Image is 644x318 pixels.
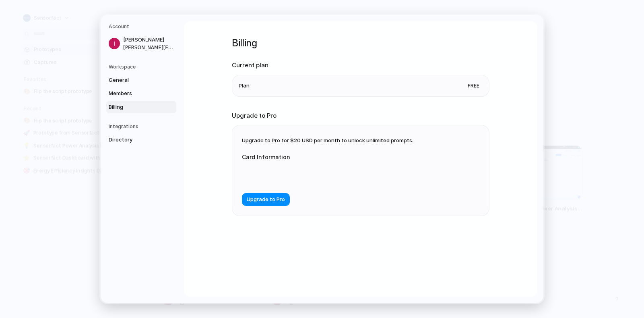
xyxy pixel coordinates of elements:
[109,23,176,30] h5: Account
[106,87,176,100] a: Members
[106,101,176,114] a: Billing
[232,36,489,50] h1: Billing
[123,44,175,51] span: [PERSON_NAME][EMAIL_ADDRESS][DOMAIN_NAME]
[123,36,175,44] span: [PERSON_NAME]
[109,76,160,84] span: General
[464,82,483,90] span: Free
[242,193,290,206] button: Upgrade to Pro
[232,61,489,70] h2: Current plan
[248,171,396,179] iframe: Secure card payment input frame
[109,63,176,71] h5: Workspace
[109,103,160,111] span: Billing
[247,195,285,204] span: Upgrade to Pro
[242,153,403,161] label: Card Information
[106,133,176,146] a: Directory
[109,89,160,98] span: Members
[109,136,160,144] span: Directory
[232,111,489,121] h2: Upgrade to Pro
[242,137,413,143] span: Upgrade to Pro for $20 USD per month to unlock unlimited prompts.
[109,123,176,130] h5: Integrations
[106,33,176,54] a: [PERSON_NAME][PERSON_NAME][EMAIL_ADDRESS][DOMAIN_NAME]
[239,82,250,90] span: Plan
[106,74,176,87] a: General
